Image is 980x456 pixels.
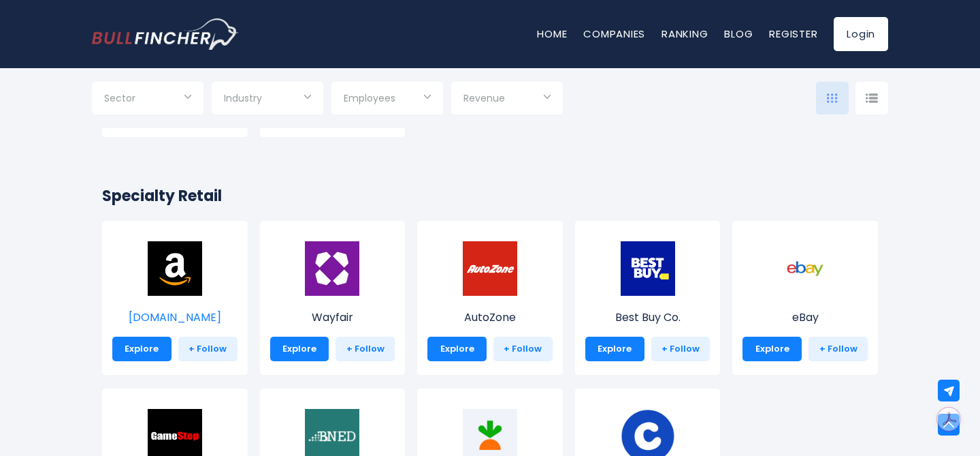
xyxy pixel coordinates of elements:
p: eBay [742,309,868,326]
input: Selection [104,87,191,112]
img: icon-comp-list-view.svg [866,93,878,103]
a: [DOMAIN_NAME] [112,267,238,326]
a: Best Buy Co. [585,267,710,326]
a: Explore [427,337,487,361]
img: AZO.png [463,241,517,296]
p: Wayfair [270,309,395,326]
span: Revenue [463,92,505,104]
a: Companies [583,27,645,41]
input: Selection [344,87,431,112]
a: + Follow [808,337,868,361]
img: AMZN.png [148,241,202,296]
a: Register [769,27,817,41]
p: Best Buy Co. [585,309,710,326]
a: Wayfair [270,267,395,326]
img: W.png [305,241,359,296]
a: + Follow [493,337,553,361]
a: + Follow [651,337,710,361]
a: Blog [724,27,753,41]
a: Explore [112,337,171,361]
input: Selection [224,87,311,112]
a: Explore [585,337,644,361]
span: Industry [224,92,262,104]
img: BBY.png [621,241,675,296]
p: Amazon.com [112,309,238,326]
input: Selection [463,87,551,112]
h2: Specialty Retail [102,185,878,207]
img: EBAY.png [778,241,832,296]
a: Home [537,27,567,41]
img: Bullfincher logo [92,18,239,50]
a: Explore [270,337,329,361]
img: icon-comp-grid.svg [827,93,838,103]
a: Explore [742,337,802,361]
span: Sector [104,92,135,104]
a: + Follow [336,337,395,361]
a: eBay [742,267,868,326]
p: AutoZone [427,309,553,326]
a: AutoZone [427,267,553,326]
a: Login [834,17,888,51]
a: Go to homepage [92,18,238,50]
a: + Follow [178,337,238,361]
span: Employees [344,92,395,104]
a: Ranking [661,27,708,41]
